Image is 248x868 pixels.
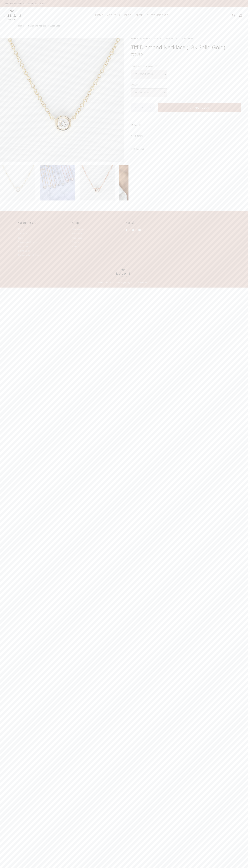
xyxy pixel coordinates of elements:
div: Color: [131,82,241,87]
a: HOME [93,12,105,18]
span: Available for order. Delivery in three to five weeks [143,37,194,40]
a: ABOUT US [105,12,122,18]
span: HOME [95,14,103,16]
button: ADD TO CART [158,103,241,112]
a: Home [18,227,24,231]
div: Length of Chain (inches): [131,64,241,69]
a: Packaging & Gift Boxes [18,253,41,257]
span: SHOP [136,14,143,16]
a: Sizing Guide [18,249,30,253]
span: Availability: [131,37,142,40]
a: SHOP [133,12,145,18]
h4: Social [126,220,230,228]
span: CUSTOMER CARE [147,14,168,16]
span: 770 [131,51,136,58]
a: Necklaces [72,236,82,240]
a: Earrings [72,244,80,249]
h4: Shop [72,220,122,228]
span: BLOG [124,14,131,16]
span: ABOUT US [107,14,120,16]
a: Bestsellers [72,231,83,236]
a: Home [18,24,24,27]
a: New Arrivals [72,227,84,231]
a: Blog [18,236,23,240]
div: USD [131,51,241,58]
div: SHIPPING [131,130,241,143]
a: Shipping & Returns [18,240,37,244]
a: CUSTOMER CARE [145,12,168,18]
h4: Customer Care [18,220,68,228]
span: Tiff Diamond necklace (18K Solid Gold) [27,24,60,27]
a: BLOG [122,12,133,18]
a: Bracelets [72,240,81,244]
span: ADD TO CART [195,107,209,109]
div: DESCRIPTION [131,119,241,130]
h1: Tiff Diamond necklace (18K Solid Gold) [131,44,241,51]
a: About Us [18,231,27,236]
a: Contact Us [18,244,29,249]
div: PACKAGING [131,143,241,155]
div: FREE SHIPPING FOR ALL SINGAPORE ORDERS [4,2,46,6]
div: Copyright © 2020 [PERSON_NAME]. All rights reserved. [18,277,228,286]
